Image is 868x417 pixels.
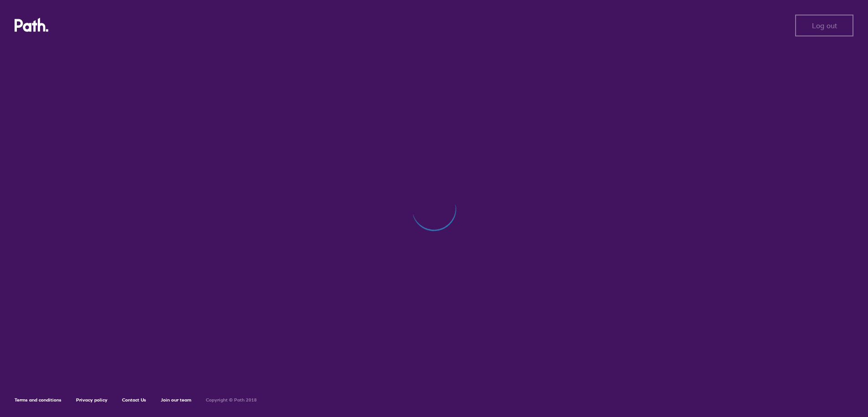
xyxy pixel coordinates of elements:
[795,15,853,36] button: Log out
[122,397,146,403] a: Contact Us
[76,397,107,403] a: Privacy policy
[161,397,191,403] a: Join our team
[206,397,257,403] h6: Copyright © Path 2018
[812,21,837,30] span: Log out
[15,397,61,403] a: Terms and conditions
